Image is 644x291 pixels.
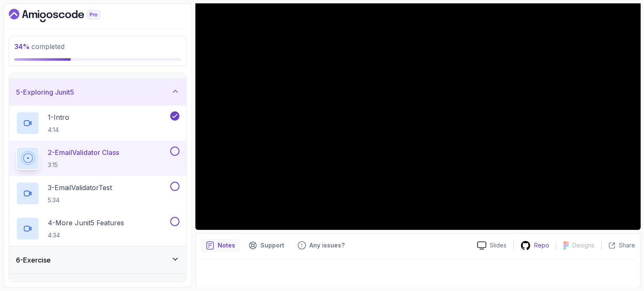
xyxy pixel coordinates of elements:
p: 5:34 [48,196,112,204]
button: 3-EmailValidatorTest5:34 [16,182,179,205]
button: 2-EmailValidator Class3:15 [16,147,179,170]
p: 4:34 [48,231,124,239]
p: Slides [490,241,506,250]
p: Notes [218,241,235,250]
p: 1 - Intro [48,112,69,122]
p: Share [619,241,635,250]
span: 34 % [14,42,30,51]
button: 5-Exploring Junit5 [9,79,186,106]
p: Any issues? [309,241,345,250]
button: Share [601,241,635,250]
p: 3:15 [48,161,119,169]
p: 4:14 [48,126,69,134]
p: 2 - EmailValidator Class [48,147,119,157]
button: 4-More Junit5 Features4:34 [16,217,179,240]
h3: 5 - Exploring Junit5 [16,87,74,97]
button: 6-Exercise [9,247,186,273]
p: Designs [572,241,595,250]
h3: 6 - Exercise [16,255,51,265]
button: Feedback button [293,239,350,252]
a: Dashboard [9,9,119,22]
p: 3 - EmailValidatorTest [48,183,112,193]
button: 1-Intro4:14 [16,111,179,135]
span: completed [14,42,65,51]
a: Repo [514,240,556,251]
a: Slides [470,241,513,250]
button: notes button [201,239,240,252]
p: Support [260,241,284,250]
p: Repo [534,241,549,250]
p: 4 - More Junit5 Features [48,218,124,228]
button: Support button [244,239,289,252]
